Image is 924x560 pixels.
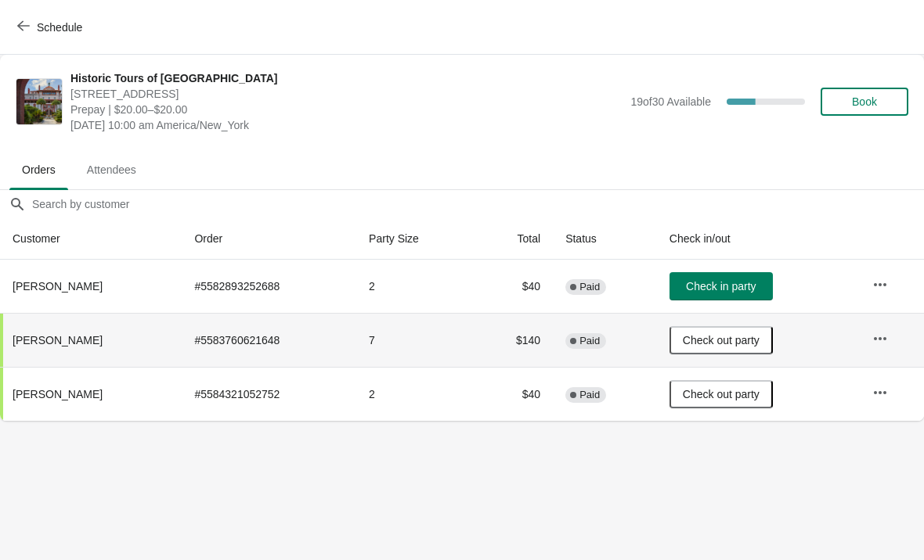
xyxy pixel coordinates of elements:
[657,218,860,260] th: Check in/out
[70,70,623,86] span: Historic Tours of [GEOGRAPHIC_DATA]
[182,313,356,367] td: # 5583760621648
[9,156,68,184] span: Orders
[16,79,62,124] img: Historic Tours of Flagler College
[683,388,760,400] span: Check out party
[475,260,553,313] td: $40
[670,272,773,300] button: Check in party
[670,380,773,408] button: Check out party
[182,367,356,421] td: # 5584321052752
[475,218,553,260] th: Total
[821,88,908,116] button: Book
[182,260,356,313] td: # 5582893252688
[182,218,356,260] th: Order
[356,367,475,421] td: 2
[852,95,877,108] span: Book
[579,389,600,401] span: Paid
[356,313,475,367] td: 7
[356,218,475,260] th: Party Size
[475,367,553,421] td: $40
[683,334,760,346] span: Check out party
[70,86,623,102] span: [STREET_ADDRESS]
[13,388,103,400] span: [PERSON_NAME]
[37,21,82,34] span: Schedule
[74,156,149,184] span: Attendees
[13,280,103,293] span: [PERSON_NAME]
[475,313,553,367] td: $140
[70,117,623,133] span: [DATE] 10:00 am America/New_York
[8,13,95,41] button: Schedule
[553,218,657,260] th: Status
[686,280,756,293] span: Check in party
[630,95,711,108] span: 19 of 30 Available
[579,281,600,293] span: Paid
[356,260,475,313] td: 2
[70,102,623,117] span: Prepay | $20.00–$20.00
[579,335,600,347] span: Paid
[13,334,103,346] span: [PERSON_NAME]
[31,190,924,218] input: Search by customer
[670,326,773,354] button: Check out party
